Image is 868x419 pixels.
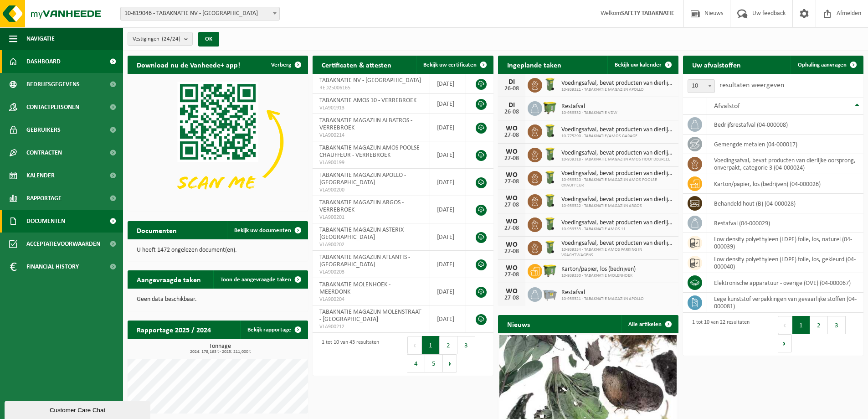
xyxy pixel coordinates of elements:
img: WB-1100-HPE-GN-51 [542,100,558,115]
img: WB-0140-HPE-GN-50 [542,123,558,139]
span: Vestigingen [133,32,180,46]
div: WO [503,148,521,155]
span: 10-939334 - TABAKNATIE AMOS PARKING IN VRACHTWAGENS [561,247,674,258]
div: 27-08 [503,155,521,162]
h2: Certificaten & attesten [313,56,401,73]
span: Toon de aangevraagde taken [221,277,291,283]
span: Voedingsafval, bevat producten van dierlijke oorsprong, onverpakt, categorie 3 [561,196,674,203]
span: VLA900201 [319,214,422,221]
span: TABAKNATIE MAGAZIJN ARGOS - VERREBROEK [319,199,404,213]
a: Bekijk uw certificaten [416,56,493,74]
a: Toon de aangevraagde taken [213,270,307,289]
div: 27-08 [503,132,521,139]
span: 10-939318 - TABAKNATIE MAGAZIJN AMOS HOOFDBUREEL [561,157,674,162]
td: restafval (04-000029) [707,213,863,233]
span: Documenten [26,210,65,233]
span: Afvalstof [714,103,740,110]
td: [DATE] [430,223,467,251]
button: Next [778,334,792,352]
div: WO [503,264,521,272]
div: 27-08 [503,179,521,185]
h2: Aangevraagde taken [128,270,210,288]
span: 10-939332 - TABAKNATIE VDW [561,110,617,116]
td: gemengde metalen (04-000017) [707,134,863,154]
div: 27-08 [503,202,521,208]
span: 10-939330 - TABAKNATIE MOLENHOEK [561,273,636,279]
span: TABAKNATIE MAGAZIJN MOLENSTRAAT - [GEOGRAPHIC_DATA] [319,309,421,323]
span: Karton/papier, los (bedrijven) [561,266,636,273]
span: 10-939333 - TABAKNATIE AMOS 11 [561,227,674,232]
a: Bekijk uw kalender [607,56,678,74]
span: Bekijk uw kalender [615,62,662,68]
span: Financial History [26,255,79,278]
button: Previous [407,336,422,354]
h2: Download nu de Vanheede+ app! [128,56,249,73]
img: WB-0140-HPE-GN-50 [542,170,558,185]
td: low density polyethyleen (LDPE) folie, los, naturel (04-000039) [707,233,863,253]
strong: SAFETY TABAKNATIE [621,10,674,17]
div: DI [503,78,521,86]
td: bedrijfsrestafval (04-000008) [707,115,863,134]
button: 4 [407,354,425,372]
img: WB-2500-GAL-GY-01 [542,286,558,301]
span: 10-939320 - TABAKNATIE MAGAZIJN AMOS POOLSE CHAUFFEUR [561,177,674,188]
span: RED25006165 [319,84,422,92]
span: 10-775290 - TABAKNATIE/AMOS GARAGE [561,134,674,139]
span: Verberg [271,62,291,68]
span: Contactpersonen [26,96,79,119]
h2: Uw afvalstoffen [683,56,750,73]
div: DI [503,102,521,109]
span: Dashboard [26,50,61,73]
div: 27-08 [503,225,521,232]
button: 2 [440,336,457,354]
td: lege kunststof verpakkingen van gevaarlijke stoffen (04-000081) [707,293,863,313]
span: 10-939321 - TABAKNATIE MAGAZIJN APOLLO [561,87,674,93]
img: WB-0140-HPE-GN-50 [542,193,558,208]
a: Alle artikelen [621,315,678,333]
span: Voedingsafval, bevat producten van dierlijke oorsprong, onverpakt, categorie 3 [561,150,674,157]
div: WO [503,125,521,132]
span: Contracten [26,141,62,164]
span: VLA900202 [319,241,422,248]
span: Navigatie [26,27,55,50]
a: Bekijk rapportage [240,321,307,339]
td: [DATE] [430,94,467,114]
img: WB-0140-HPE-GN-50 [542,146,558,162]
td: voedingsafval, bevat producten van dierlijke oorsprong, onverpakt, categorie 3 (04-000024) [707,154,863,174]
span: TABAKNATIE MAGAZIJN AMOS POOLSE CHAUFFEUR - VERREBROEK [319,145,420,159]
button: Vestigingen(24/24) [128,32,193,46]
count: (24/24) [162,36,180,42]
span: TABAKNATIE NV - [GEOGRAPHIC_DATA] [319,77,421,84]
button: OK [198,32,219,47]
span: 10 [688,80,714,93]
td: [DATE] [430,169,467,196]
span: TABAKNATIE MAGAZIJN ATLANTIS - [GEOGRAPHIC_DATA] [319,254,410,268]
button: 2 [810,316,828,334]
span: Kalender [26,164,55,187]
p: Geen data beschikbaar. [137,296,299,303]
span: TABAKNATIE MAGAZIJN APOLLO - [GEOGRAPHIC_DATA] [319,172,406,186]
span: Voedingsafval, bevat producten van dierlijke oorsprong, onverpakt, categorie 3 [561,219,674,227]
button: 1 [422,336,440,354]
button: 1 [792,316,810,334]
span: TABAKNATIE MAGAZIJN ALBATROS - VERREBROEK [319,117,412,131]
img: WB-1100-HPE-GN-50 [542,263,558,278]
span: Ophaling aanvragen [798,62,847,68]
button: 3 [828,316,846,334]
div: 26-08 [503,86,521,92]
span: VLA900203 [319,269,422,276]
span: VLA900204 [319,296,422,303]
span: Voedingsafval, bevat producten van dierlijke oorsprong, onverpakt, categorie 3 [561,170,674,177]
td: [DATE] [430,278,467,305]
td: [DATE] [430,74,467,94]
span: Bekijk uw documenten [234,228,291,233]
div: WO [503,288,521,295]
button: 3 [457,336,475,354]
div: WO [503,171,521,179]
span: 10-819046 - TABAKNATIE NV - ANTWERPEN [121,7,279,20]
span: 10-939322 - TABAKNATIE MAGAZIJN ARGOS [561,203,674,209]
div: WO [503,195,521,202]
span: Bekijk uw certificaten [423,62,477,68]
p: U heeft 1472 ongelezen document(en). [137,247,299,253]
